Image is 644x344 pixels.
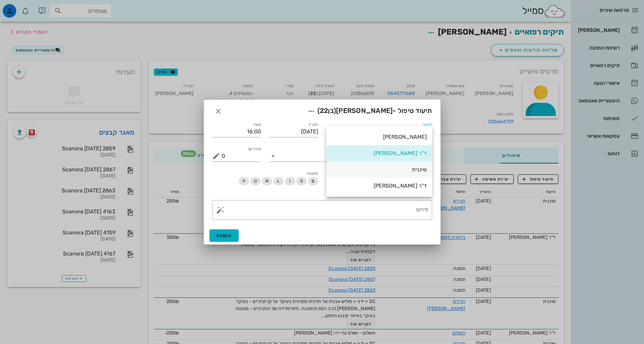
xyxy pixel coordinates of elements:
button: מחיר ₪ appended action [212,152,220,160]
span: I [289,177,290,185]
span: B [311,177,314,185]
span: M [265,177,268,185]
span: D [300,177,303,185]
div: שיננית [332,166,427,173]
label: תיעוד [423,122,432,127]
div: ד"ר [PERSON_NAME] [332,150,427,156]
span: P [242,177,245,185]
span: L [277,177,280,185]
span: משטח [307,171,318,176]
span: 22 [320,107,328,115]
label: שעה [253,122,261,127]
label: מחיר ₪ [248,147,261,152]
div: [PERSON_NAME] [332,134,427,140]
span: [PERSON_NAME] [336,107,393,115]
label: תאריך [307,122,318,127]
span: (בן ) [317,107,336,115]
span: O [254,177,257,185]
span: תיעוד טיפול - [305,105,432,117]
span: הוספה [216,233,232,238]
button: הוספה [209,229,239,242]
div: תיעודד"ר [PERSON_NAME] [326,126,432,137]
div: ד"ר [PERSON_NAME] [332,183,427,189]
